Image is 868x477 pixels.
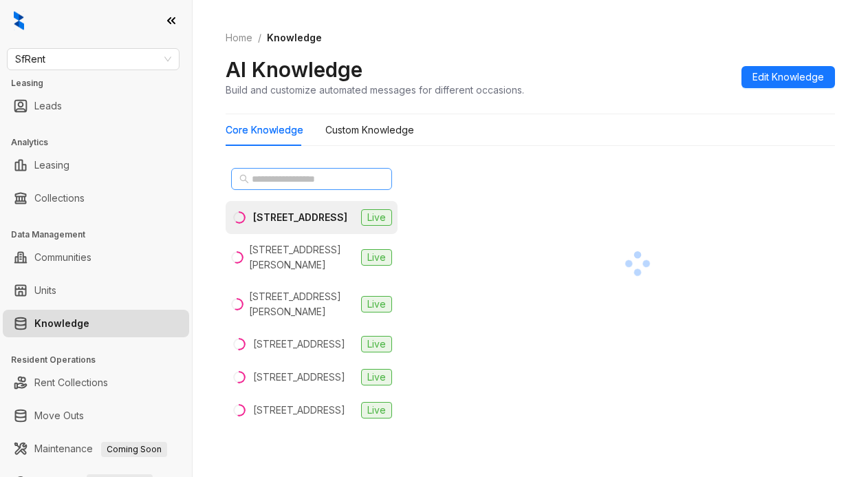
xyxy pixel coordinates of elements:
[249,289,356,319] div: [STREET_ADDRESS][PERSON_NAME]
[741,66,835,88] button: Edit Knowledge
[34,402,84,430] a: Move Outs
[34,369,108,396] a: Rent Collections
[361,402,392,418] span: Live
[3,435,189,463] li: Maintenance
[15,49,171,70] span: SfRent
[267,32,322,43] span: Knowledge
[3,277,189,304] li: Units
[223,30,255,45] a: Home
[226,56,362,83] h2: AI Knowledge
[361,336,392,352] span: Live
[325,123,414,138] div: Custom Knowledge
[11,229,192,241] h3: Data Management
[101,442,167,457] span: Coming Soon
[3,151,189,179] li: Leasing
[34,151,69,179] a: Leasing
[11,136,192,149] h3: Analytics
[226,123,303,138] div: Core Knowledge
[226,83,524,97] div: Build and customize automated messages for different occasions.
[14,11,24,30] img: logo
[253,403,345,418] div: [STREET_ADDRESS]
[249,242,356,273] div: [STREET_ADDRESS][PERSON_NAME]
[11,77,192,89] h3: Leasing
[34,310,89,337] a: Knowledge
[253,210,347,225] div: [STREET_ADDRESS]
[361,296,392,312] span: Live
[258,30,261,45] li: /
[239,174,249,184] span: search
[253,370,345,385] div: [STREET_ADDRESS]
[3,184,189,212] li: Collections
[34,92,62,120] a: Leads
[361,209,392,226] span: Live
[3,402,189,430] li: Move Outs
[361,249,392,266] span: Live
[34,244,91,271] a: Communities
[34,277,56,304] a: Units
[11,354,192,366] h3: Resident Operations
[752,70,824,85] span: Edit Knowledge
[361,369,392,385] span: Live
[253,337,345,352] div: [STREET_ADDRESS]
[3,369,189,396] li: Rent Collections
[3,310,189,337] li: Knowledge
[3,244,189,271] li: Communities
[34,184,85,212] a: Collections
[3,92,189,120] li: Leads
